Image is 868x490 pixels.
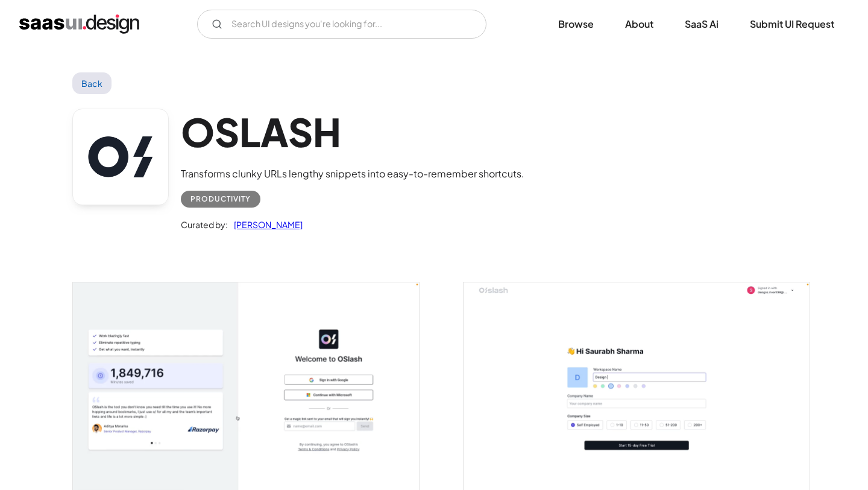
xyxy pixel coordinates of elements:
[197,10,486,39] form: Email Form
[19,14,139,34] a: home
[72,72,112,94] a: Back
[181,217,228,232] div: Curated by:
[190,192,251,206] div: Productivity
[181,109,524,155] h1: OSLASH
[735,11,849,37] a: Submit UI Request
[611,11,668,37] a: About
[670,11,733,37] a: SaaS Ai
[197,10,486,39] input: Search UI designs you're looking for...
[181,167,524,181] div: Transforms clunky URLs lengthy snippets into easy-to-remember shortcuts.
[228,217,303,232] a: [PERSON_NAME]
[544,11,608,37] a: Browse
